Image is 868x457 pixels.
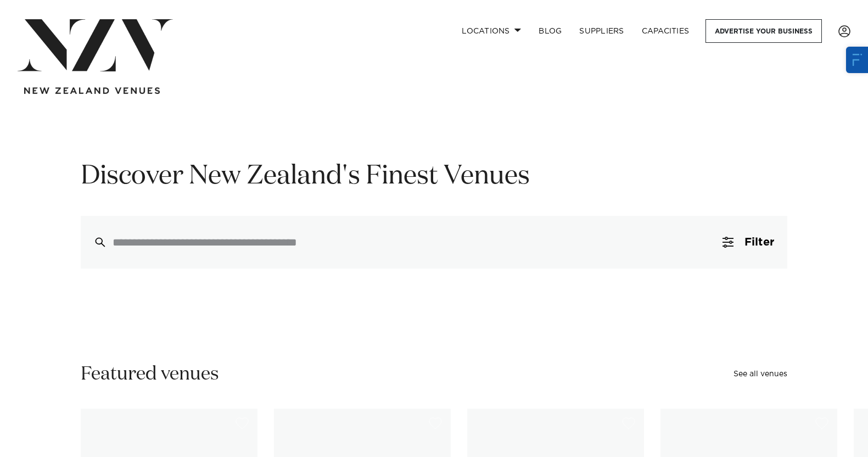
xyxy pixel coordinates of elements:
a: See all venues [733,370,787,378]
h1: Discover New Zealand's Finest Venues [81,159,787,194]
button: Filter [709,216,787,269]
a: Locations [453,19,530,43]
h2: Featured venues [81,362,219,387]
span: Filter [744,237,774,248]
a: BLOG [530,19,570,43]
img: nzv-logo.png [18,19,173,71]
a: Capacities [633,19,698,43]
img: new-zealand-venues-text.png [24,87,160,94]
a: Advertise your business [705,19,822,43]
a: SUPPLIERS [570,19,632,43]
